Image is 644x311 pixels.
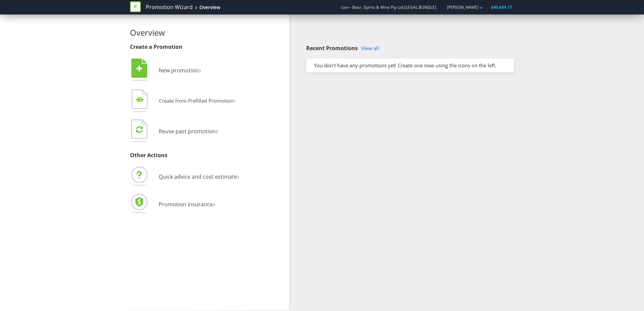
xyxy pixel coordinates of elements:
span: › [237,170,239,181]
span: › [233,95,236,105]
a: Promotion insurance› [130,201,215,208]
a: Promotion Wizard [146,3,193,11]
h3: Other Actions [130,152,284,159]
div: You don't have any promotions yet! Create one now using the icons on the left. [309,62,511,69]
span: New promotion [159,67,199,74]
span: $45,434.17 [491,4,512,10]
span: › [199,64,201,75]
span: › [216,125,218,136]
a: View all [361,45,379,51]
tspan:  [140,97,144,103]
a: Quick advice and cost estimate› [130,173,239,180]
div: Overview [199,4,220,11]
span: Lion - Beer, Spirits & Wine Pty Ltd [LEGAL BUNDLE] [341,4,436,10]
span: Quick advice and cost estimate [159,173,237,180]
h2: Overview [130,28,284,37]
tspan:  [136,126,143,133]
span: Recent Promotions [306,44,358,52]
tspan:  [136,65,142,72]
span: › [213,198,215,209]
a: [PERSON_NAME] [440,4,479,10]
span: Create from Prefilled Promotion [159,97,233,104]
button: Create from Prefilled Promotion› [130,88,236,115]
span: Reuse past promotion [159,128,216,135]
h3: Create a Promotion [130,44,284,50]
span: Promotion insurance [159,201,213,208]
